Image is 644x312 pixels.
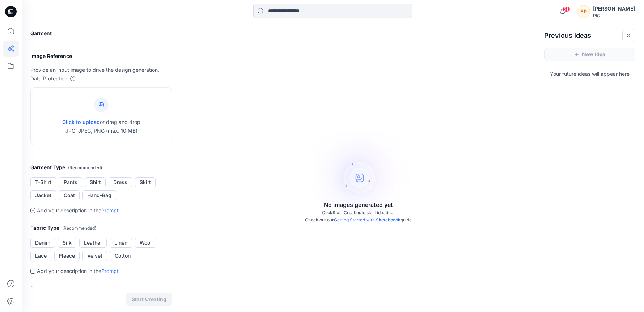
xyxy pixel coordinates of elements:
h2: Prompt [30,284,172,293]
p: Provide an input image to drive the design generation. [30,66,172,74]
p: Add your description in the [37,206,119,215]
button: Shirt [85,177,106,187]
button: Velvet [82,251,107,261]
span: Click to upload [62,119,100,125]
button: Dress [109,177,132,187]
button: Wool [135,238,156,248]
h2: Fabric Type [30,224,172,233]
button: Silk [58,238,76,248]
span: ( Recommended ) [62,225,96,231]
button: Hand-Bag [82,190,116,200]
button: Jacket [30,190,56,200]
span: 51 [562,6,570,12]
span: Start Creating [332,210,361,215]
span: ( Recommended ) [68,165,102,170]
h2: Garment Type [30,163,172,172]
p: or drag and drop JPG, JPEG, PNG (max. 10 MB) [62,118,140,135]
div: PIC [593,13,635,18]
button: Cotton [110,251,135,261]
button: Leather [79,238,107,248]
div: [PERSON_NAME] [593,4,635,13]
p: Data Protection [30,74,67,83]
button: Pants [59,177,82,187]
button: Coat [59,190,80,200]
p: No images generated yet [324,200,393,209]
a: Prompt [101,207,119,213]
button: Lace [30,251,51,261]
a: Getting Started with Sketchbook [334,217,401,222]
button: Toggle idea bar [622,29,635,42]
h2: Previous Ideas [544,31,591,40]
button: Fleece [54,251,80,261]
button: Denim [30,238,55,248]
p: Your future ideas will appear here [535,67,644,78]
button: Linen [110,238,132,248]
h2: Image Reference [30,52,172,61]
p: Add your description in the [37,267,119,275]
button: T-Shirt [30,177,56,187]
div: EP [577,5,590,18]
p: Click to start ideating. Check out our guide [305,209,412,224]
button: Skirt [135,177,156,187]
a: Prompt [101,268,119,274]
